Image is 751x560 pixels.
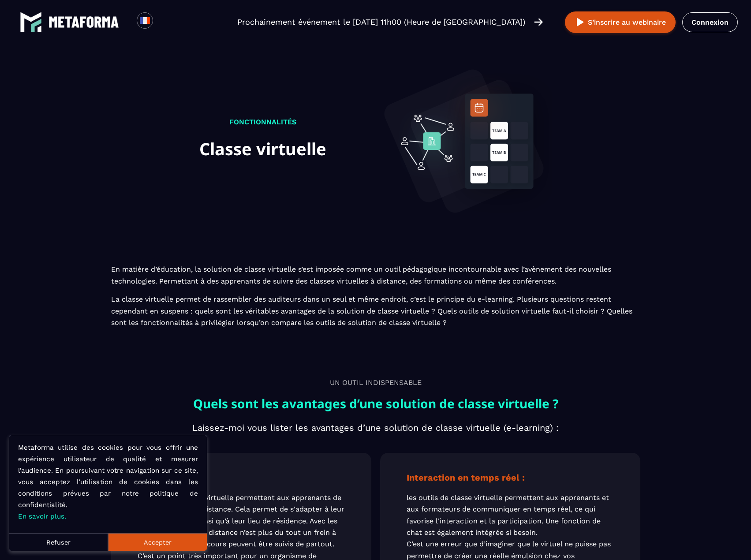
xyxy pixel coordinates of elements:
img: arrow-right [534,17,543,27]
h3: Interaction en temps réel : [407,470,614,485]
h2: Quels sont les avantages d’une solution de classe virtuelle ? [111,393,640,414]
img: classe-virtuelle-background [376,53,552,229]
div: Search for option [153,12,175,32]
img: play [575,17,586,28]
button: S’inscrire au webinaire [565,11,676,33]
img: logo [20,11,42,33]
img: fr [139,15,150,26]
p: Prochainement événement le [DATE] 11h00 (Heure de [GEOGRAPHIC_DATA]) [237,16,525,28]
img: logo [49,16,119,28]
p: Metaforma utilise des cookies pour vous offrir une expérience utilisateur de qualité et mesurer l... [18,442,198,522]
button: Accepter [108,533,207,551]
h1: Classe virtuelle [199,135,326,163]
h3: Flexibilité : [138,470,345,485]
p: En matière d’éducation, la solution de classe virtuelle s’est imposée comme un outil pédagogique ... [111,264,640,377]
a: Connexion [682,12,738,32]
input: Search for option [161,17,167,27]
a: En savoir plus. [18,512,66,520]
p: Laissez-moi vous lister les avantages d’une solution de classe virtuelle (e-learning) : [111,421,640,435]
button: Refuser [9,533,108,551]
p: FONCTIONNALITÉS [199,116,326,128]
p: Un outil indispensable [111,377,640,388]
